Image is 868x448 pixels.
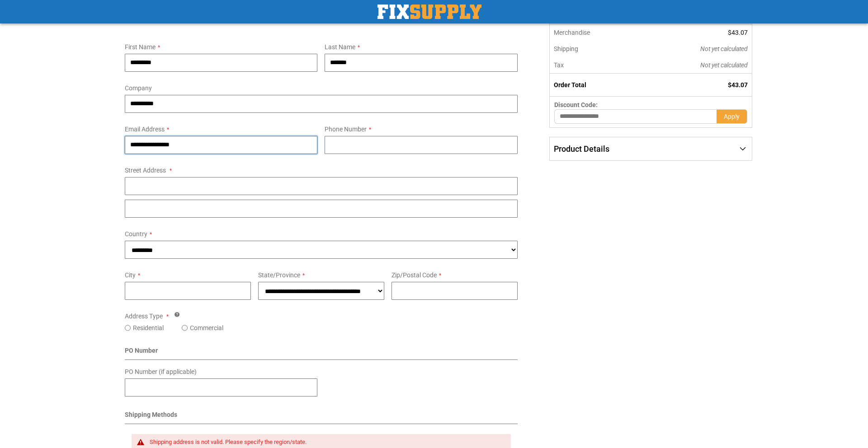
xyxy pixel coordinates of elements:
th: Merchandise [549,24,639,41]
span: $43.07 [728,81,748,89]
span: Email Address [125,126,165,133]
img: Fix Industrial Supply [377,5,481,19]
div: Shipping address is not valid. Please specify the region/state. [150,439,502,446]
label: Commercial [190,323,223,332]
div: PO Number [125,346,518,360]
span: City [125,271,136,279]
button: Apply [717,109,747,124]
span: Company [125,84,152,92]
span: State/Province [258,271,300,279]
span: Last Name [325,43,355,51]
span: Discount Code: [554,101,598,108]
span: Product Details [554,144,609,154]
span: PO Number (if applicable) [125,368,197,375]
label: Residential [133,323,164,332]
span: First Name [125,43,156,51]
span: Apply [724,113,740,120]
span: $43.07 [728,29,748,36]
span: Address Type [125,313,163,320]
span: Street Address [125,167,166,174]
th: Tax [549,57,639,74]
span: Not yet calculated [700,45,748,52]
strong: Order Total [554,81,586,89]
span: Phone Number [325,126,367,133]
span: Zip/Postal Code [392,271,437,279]
span: Shipping [554,45,578,52]
div: Shipping Methods [125,410,518,424]
span: Not yet calculated [700,61,748,69]
a: store logo [377,5,481,19]
span: Country [125,230,147,238]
